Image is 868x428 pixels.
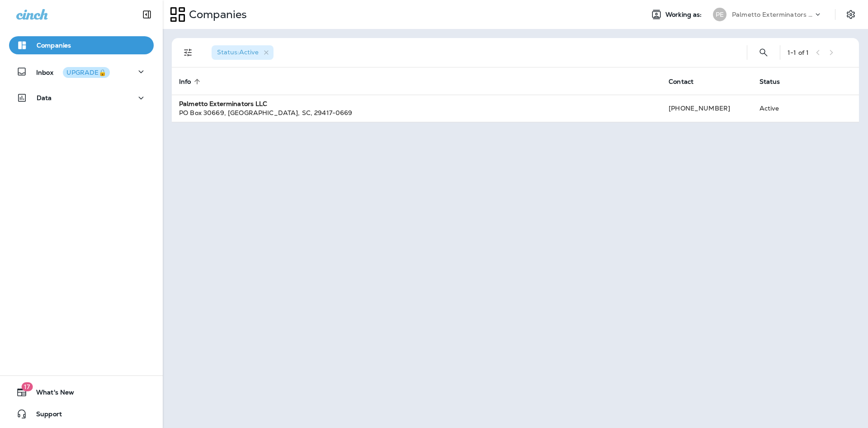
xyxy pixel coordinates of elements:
span: 17 [21,382,33,391]
span: Info [179,77,203,86]
span: Info [179,78,191,86]
button: Search Companies [755,43,773,62]
span: Contact [669,78,693,86]
button: Support [9,405,154,423]
td: [PHONE_NUMBER] [661,95,752,122]
div: PO Box 30669 , [GEOGRAPHIC_DATA] , SC , 29417-0669 [179,108,654,117]
button: Data [9,89,154,107]
span: Status [759,77,792,86]
button: Filters [179,43,197,62]
span: Status : Active [217,48,259,56]
p: Palmetto Exterminators LLC [732,11,813,18]
div: PE [713,8,726,21]
div: Status:Active [212,45,274,60]
button: Companies [9,36,154,54]
span: Support [27,410,62,421]
span: Contact [669,77,705,86]
button: 17What's New [9,383,154,401]
div: 1 - 1 of 1 [788,49,809,56]
span: Status [759,78,780,86]
strong: Palmetto Exterminators LLC [179,100,268,108]
span: What's New [27,389,74,399]
button: InboxUPGRADE🔒 [9,63,154,81]
p: Data [37,94,52,101]
button: Collapse Sidebar [134,5,160,24]
p: Inbox [36,67,110,77]
p: Companies [37,42,71,49]
td: Active [752,95,810,122]
span: Working as: [665,11,704,19]
div: UPGRADE🔒 [66,69,106,76]
button: Settings [843,6,859,23]
p: Companies [185,8,247,21]
button: UPGRADE🔒 [63,67,110,78]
